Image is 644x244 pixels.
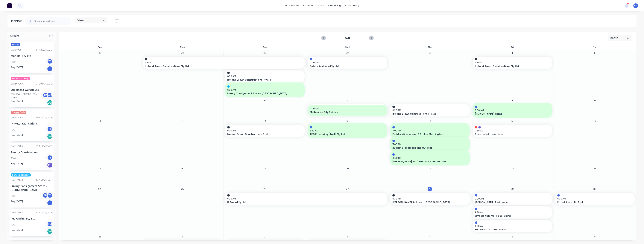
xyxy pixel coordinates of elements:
div: EB [42,193,48,198]
div: Sat [554,44,636,50]
div: 6:30 AMIreland Brown Constructions Pty Ltd [473,57,552,69]
span: Supply Only [11,111,26,114]
span: 7:30 AM [475,129,548,132]
div: 7:00 AM[PERSON_NAME] Home [473,104,552,116]
div: products [301,3,315,8]
div: 01:30 PM [DATE] [36,82,53,85]
button: 10 [98,119,102,123]
div: BM [47,221,53,227]
button: 4 [180,98,185,103]
span: Service Request [11,173,31,177]
div: 6:30 AMIreland Brown Constructions Pty Ltd [225,70,305,82]
span: Orders [10,34,19,38]
button: Next page [369,36,373,40]
button: 14 [428,119,432,123]
span: H Troon Pty Ltd [227,201,369,204]
button: 26 [263,187,267,191]
span: 9:00 AM [310,61,383,64]
button: 23 [593,166,597,171]
span: 6:30 AM [392,109,466,112]
span: 11:30 AM [475,224,548,228]
div: Tambry Construction [11,150,53,154]
button: 29 [510,187,515,191]
span: Ireland Brown Constructions Pty Ltd [475,65,543,68]
span: 6:30 AM [557,197,631,200]
button: 1 [180,234,185,239]
div: Mon [141,44,224,50]
div: Order # 143 [11,178,23,182]
div: I [47,200,53,206]
div: TS [47,155,53,160]
button: 25 [180,187,185,191]
div: Order # 263 [11,82,23,85]
div: WS [47,92,53,98]
div: 12:30 PM[PERSON_NAME] Performance & Automotive [390,152,470,164]
div: 6:30 AMIreland Brown Constructions Pty Ltd [143,57,305,69]
span: BM [634,4,637,7]
span: Ireland Brown Constructions Pty Ltd [392,112,460,116]
span: 12:30 PM [392,156,466,160]
div: TS [47,126,53,132]
span: 6:30 AM [475,61,548,64]
img: Factory [7,3,12,8]
button: 6 [345,98,350,103]
button: 31 [428,51,432,55]
span: Lilydale Automotive Servicing [475,214,543,218]
button: 27 [345,187,350,191]
div: Order # 286 [11,145,23,148]
div: Luxury Consignment Store - [GEOGRAPHIC_DATA] [11,184,53,192]
span: Pedders Suspension & Brakes Mornington [392,133,460,136]
div: productivity [343,3,361,8]
span: 7:00 AM [475,109,548,112]
button: 2 [593,51,597,55]
span: Luxury Consignment Store - [GEOGRAPHIC_DATA] [227,92,295,95]
div: PO # [11,60,16,64]
span: 7:00 AM [392,129,466,132]
span: 6:30 AM [227,197,383,200]
button: 9 [593,98,597,103]
span: Req. [DATE] [11,66,23,69]
div: TS [47,193,53,198]
button: 20 [345,166,350,171]
span: Melbourne City Subaru [310,111,377,114]
div: Order # 197 [11,211,23,214]
span: [PERSON_NAME] Home [475,112,543,116]
button: 28 [180,51,185,55]
button: 2 [263,234,267,239]
span: Install [11,43,20,46]
span: 6:30 AM [227,88,300,92]
div: Planner [11,19,24,23]
div: PU [47,162,53,168]
div: I [47,66,53,72]
button: 13 [345,119,350,123]
button: 7 [428,98,432,103]
span: Ireland Brown Constructions Pty Ltd [227,78,295,82]
button: 15 [510,119,515,123]
span: 6:30 AM [145,61,301,64]
span: Manufacturing [11,77,30,80]
div: Wed [306,44,389,50]
button: 1 [510,51,515,55]
div: 7:30 AMShowtools International [473,125,552,137]
div: 12:55 PM [DATE] [36,178,53,182]
input: Search for orders... [34,17,72,25]
div: Sun [59,44,141,50]
div: JP Metal Fabrications [11,122,53,125]
span: 11:00 AM [392,143,466,146]
div: purchasing [326,3,343,8]
button: 6 [593,234,597,239]
span: Req. [DATE] [11,133,23,137]
button: 24 [98,187,102,191]
span: [PERSON_NAME] Residence [475,201,543,204]
button: 16 [593,119,597,123]
span: 7:00 AM [310,107,383,110]
div: JPK Fencing Pty Ltd [11,217,53,220]
button: 3 [98,98,102,103]
div: 6:30 AMIreland Brown Constructions Pty Ltd [390,104,470,116]
button: Previous page [322,36,326,40]
button: 19 [263,166,267,171]
div: Del [47,134,53,139]
span: Ireland Brown Constructions Pty Ltd [227,133,295,136]
div: Month [610,36,627,40]
span: 9:30 AM [475,211,548,214]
